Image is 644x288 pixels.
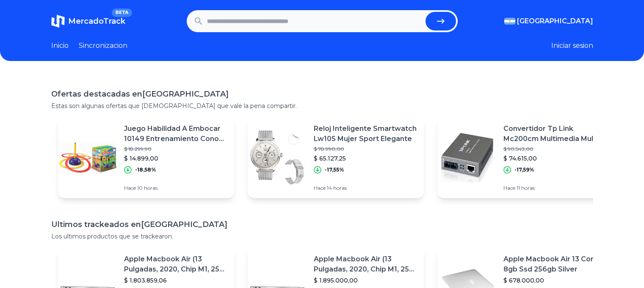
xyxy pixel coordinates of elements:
p: Hace 10 horas [124,185,227,191]
span: [GEOGRAPHIC_DATA] [517,16,593,26]
h1: Ofertas destacadas en [GEOGRAPHIC_DATA] [51,88,593,100]
img: MercadoTrack [51,14,65,28]
a: Featured imageJuego Habilidad A Embocar 10149 Entrenamiento Conos Newplast$ 18.299,90$ 14.899,00-... [58,117,234,198]
p: -17,55% [325,166,344,173]
p: Los ultimos productos que se trackearon. [51,232,593,241]
a: Sincronizacion [79,41,127,51]
a: Inicio [51,41,69,51]
p: Apple Macbook Air (13 Pulgadas, 2020, Chip M1, 256 Gb De Ssd, 8 Gb De Ram) - Plata [314,254,417,274]
a: Featured imageConvertidor Tp Link Mc200cm Multimedia Multi-modo Cuotas$ 90.543,00$ 74.615,00-17,5... [437,117,614,198]
p: $ 14.899,00 [124,154,227,163]
p: Estas son algunas ofertas que [DEMOGRAPHIC_DATA] que vale la pena compartir. [51,102,593,110]
p: -18,58% [135,166,156,173]
p: $ 74.615,00 [503,154,607,163]
p: $ 1.895.000,00 [314,276,417,285]
p: Apple Macbook Air (13 Pulgadas, 2020, Chip M1, 256 Gb De Ssd, 8 Gb De Ram) - Plata [124,254,227,274]
p: $ 78.990,00 [314,146,417,152]
img: Featured image [248,128,307,187]
p: Reloj Inteligente Smartwatch Lw105 Mujer Sport Elegante [314,124,417,144]
button: [GEOGRAPHIC_DATA] [504,16,593,26]
a: Featured imageReloj Inteligente Smartwatch Lw105 Mujer Sport Elegante$ 78.990,00$ 65.127,25-17,55... [248,117,424,198]
img: Featured image [437,128,497,187]
p: $ 18.299,90 [124,146,227,152]
span: BETA [112,8,132,17]
p: $ 65.127,25 [314,154,417,163]
p: $ 678.000,00 [503,276,607,285]
p: Hace 14 horas [314,185,417,191]
img: Featured image [58,128,117,187]
h1: Ultimos trackeados en [GEOGRAPHIC_DATA] [51,219,593,230]
button: Iniciar sesion [551,41,593,51]
img: Argentina [504,18,515,25]
a: MercadoTrackBETA [51,14,125,28]
p: $ 1.803.859,06 [124,276,227,285]
p: Convertidor Tp Link Mc200cm Multimedia Multi-modo Cuotas [503,124,607,144]
p: Apple Macbook Air 13 Core I5 8gb Ssd 256gb Silver [503,254,607,274]
span: MercadoTrack [68,17,125,26]
p: Juego Habilidad A Embocar 10149 Entrenamiento Conos Newplast [124,124,227,144]
p: Hace 11 horas [503,185,607,191]
p: $ 90.543,00 [503,146,607,152]
p: -17,59% [514,166,534,173]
